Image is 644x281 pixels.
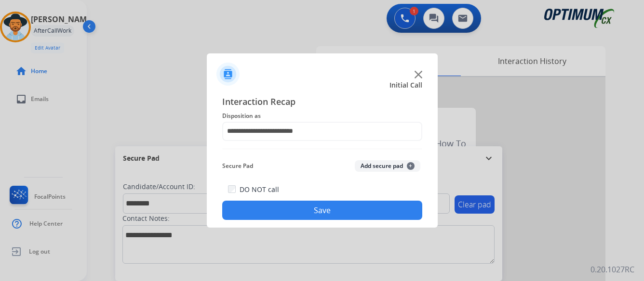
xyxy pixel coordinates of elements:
[590,264,634,275] p: 0.20.1027RC
[222,110,422,122] span: Disposition as
[222,201,422,220] button: Save
[222,95,422,110] span: Interaction Recap
[216,63,240,86] img: contactIcon
[389,80,422,90] span: Initial Call
[240,185,279,194] label: DO NOT call
[407,162,415,170] span: +
[222,160,253,172] span: Secure Pad
[355,160,420,172] button: Add secure pad+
